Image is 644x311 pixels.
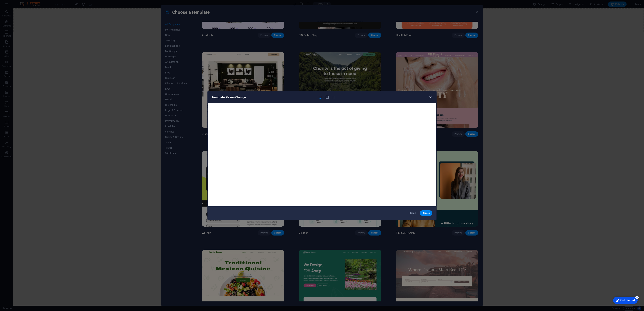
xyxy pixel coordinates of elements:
span: Paste clipboard [315,15,334,19]
h6: Template: Green Change [212,95,316,99]
div: Get Started 5 items remaining, 0% complete [3,2,27,9]
button: Choose [420,210,432,216]
div: 5 [25,1,28,4]
span: Add elements [297,15,314,19]
span: Choose [422,212,430,214]
div: Get Started [10,4,24,7]
span: Cancel [409,212,416,214]
button: Cancel [407,210,419,216]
